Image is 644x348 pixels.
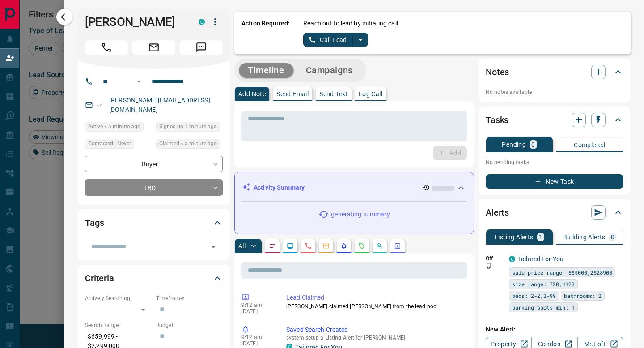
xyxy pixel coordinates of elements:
p: Add Note [238,91,266,97]
h2: Tasks [486,113,508,127]
p: No pending tasks [486,156,623,169]
span: bathrooms: 2 [564,291,602,300]
div: Wed Sep 17 2025 [156,122,223,134]
h2: Notes [486,65,509,79]
p: Send Email [276,91,309,97]
div: Tasks [486,109,623,131]
svg: Lead Browsing Activity [287,242,294,250]
div: condos.ca [199,19,205,25]
p: Actively Searching: [85,294,152,302]
p: Activity Summary [254,183,305,192]
h2: Tags [85,216,104,230]
a: [PERSON_NAME][EMAIL_ADDRESS][DOMAIN_NAME] [109,97,210,113]
svg: Email Valid [97,102,103,108]
span: Claimed < a minute ago [159,139,217,148]
a: Tailored For You [518,255,563,263]
p: Timeframe: [156,294,223,302]
p: Log Call [359,91,382,97]
p: Reach out to lead by initiating call [303,19,398,28]
p: 0 [531,141,535,148]
p: 9:12 am [241,302,273,308]
p: 9:12 am [241,334,273,340]
p: No notes available [486,88,623,96]
p: Saved Search Created [286,325,463,335]
div: Criteria [85,267,223,289]
span: Active < a minute ago [88,122,140,131]
p: Completed [574,142,606,148]
p: Listing Alerts [495,234,534,240]
span: Call [85,40,128,55]
p: Send Text [319,91,348,97]
div: Wed Sep 17 2025 [85,122,152,134]
button: Campaigns [297,63,362,78]
p: system setup a Listing Alert for [PERSON_NAME] [286,335,463,341]
span: parking spots min: 1 [512,303,575,312]
p: [DATE] [241,340,273,347]
p: Search Range: [85,321,152,329]
button: Timeline [239,63,293,78]
p: [DATE] [241,308,273,314]
p: Action Required: [241,19,290,47]
p: 0 [611,234,614,240]
div: condos.ca [509,256,515,262]
button: New Task [486,174,623,189]
div: Alerts [486,202,623,223]
p: All [238,243,246,249]
svg: Opportunities [376,242,383,250]
svg: Emails [322,242,330,250]
div: Notes [486,61,623,83]
button: Open [207,241,220,253]
p: Building Alerts [563,234,606,240]
button: Call Lead [303,33,353,47]
div: Buyer [85,156,223,172]
p: Pending [502,141,526,148]
button: Open [133,76,144,87]
h2: Criteria [85,271,114,285]
span: Message [180,40,223,55]
span: Contacted - Never [88,139,131,148]
span: size range: 720,4123 [512,280,575,289]
p: Lead Claimed [286,293,463,302]
span: beds: 2-2,3-99 [512,291,556,300]
svg: Calls [305,242,312,250]
div: TBD [85,179,223,196]
span: Email [132,40,175,55]
span: sale price range: 665000,2528900 [512,268,612,277]
p: generating summary [331,210,390,219]
svg: Requests [358,242,365,250]
h1: [PERSON_NAME] [85,15,185,29]
svg: Push Notification Only [486,263,492,269]
div: Activity Summary [242,179,466,196]
p: [PERSON_NAME] claimed [PERSON_NAME] from the lead pool [286,302,463,310]
p: 1 [539,234,542,240]
div: Wed Sep 17 2025 [156,139,223,151]
div: split button [303,33,368,47]
div: Tags [85,212,223,233]
svg: Agent Actions [394,242,401,250]
span: Signed up 1 minute ago [159,122,217,131]
h2: Alerts [486,205,509,220]
svg: Listing Alerts [340,242,347,250]
svg: Notes [269,242,276,250]
p: Off [486,255,504,263]
p: New Alert: [486,325,623,334]
p: Budget: [156,321,223,329]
